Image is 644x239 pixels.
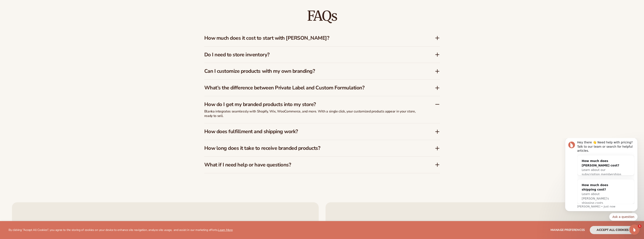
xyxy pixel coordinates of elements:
[204,162,422,168] h3: What if I need help or have questions?
[204,35,422,41] h3: How much does it cost to start with [PERSON_NAME]?
[19,2,76,66] div: Message content
[23,45,63,54] div: How much does shipping cost?
[23,30,63,38] span: Learn about our subscription memberships
[19,17,67,42] div: How much does [PERSON_NAME] cost?Learn about our subscription memberships
[19,2,76,15] div: Hey there 👋 Need help with pricing? Talk to our team or search for helpful articles.
[9,228,233,232] p: By clicking "Accept All Cookies", you agree to the storing of cookies on your device to enhance s...
[19,41,67,71] div: How much does shipping cost?Learn about [PERSON_NAME]'s shipping costs
[204,109,418,118] p: Blanka integrates seamlessly with Shopify, Wix, WooCommerce, and more. With a single click, your ...
[204,52,422,58] h3: Do I need to store inventory?
[218,228,232,232] a: Learn More
[10,3,16,10] img: Profile image for Lee
[204,101,422,108] h3: How do I get my branded products into my store?
[204,9,440,23] h2: FAQs
[6,75,79,83] div: Quick reply options
[590,226,635,234] button: accept all cookies
[51,75,79,83] button: Quick reply: Ask a question
[551,226,585,234] button: Manage preferences
[204,85,422,91] h3: What’s the difference between Private Label and Custom Formulation?
[204,68,422,74] h3: Can I customize products with my own branding?
[551,228,585,232] span: Manage preferences
[638,224,641,228] span: 1
[23,21,63,30] div: How much does [PERSON_NAME] cost?
[19,67,76,70] p: Message from Lee, sent Just now
[629,224,640,235] iframe: Intercom live chat
[23,54,50,67] span: Learn about [PERSON_NAME]'s shipping costs
[559,138,644,223] iframe: Intercom notifications message
[204,145,422,151] h3: How long does it take to receive branded products?
[204,128,422,135] h3: How does fulfillment and shipping work?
